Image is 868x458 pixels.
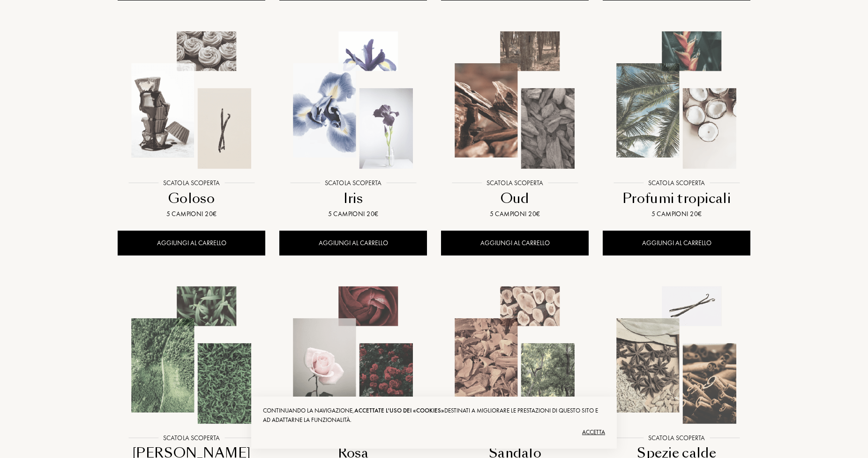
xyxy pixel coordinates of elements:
img: Profumi verdi [119,282,264,428]
div: 5 campioni 20€ [445,209,585,219]
div: AGGIUNGI AL CARRELLO [441,231,589,255]
div: Accetta [263,425,605,440]
div: AGGIUNGI AL CARRELLO [118,231,265,255]
img: Iris [280,27,426,173]
img: Rosa [280,282,426,428]
div: 5 campioni 20€ [606,209,747,219]
img: Sandalo [442,282,588,428]
div: AGGIUNGI AL CARRELLO [603,231,750,255]
img: Oud [442,27,588,173]
div: Continuando la navigazione, destinati a migliorare le prestazioni di questo sito e ad adattarne l... [263,406,605,425]
span: accettate l'uso dei «cookies» [354,406,444,414]
div: 5 campioni 20€ [283,209,423,219]
img: Profumi tropicali [604,27,749,173]
div: 5 campioni 20€ [121,209,262,219]
div: AGGIUNGI AL CARRELLO [279,231,427,255]
img: Goloso [119,27,264,173]
img: Spezie calde [604,282,749,428]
